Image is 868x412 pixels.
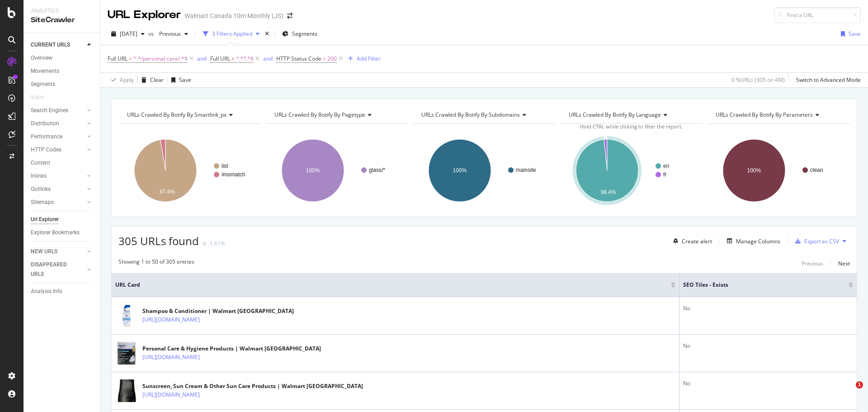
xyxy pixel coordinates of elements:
div: Sitemaps [31,198,54,207]
div: 3 Filters Applied [212,30,252,38]
span: 305 URLs found [118,233,199,248]
text: 100% [747,167,761,174]
svg: A chart. [707,131,850,210]
text: list [222,163,228,169]
div: Analysis Info [31,287,62,296]
span: Segments [292,30,317,38]
button: Apply [108,73,134,87]
a: [URL][DOMAIN_NAME] [142,353,200,362]
div: Add Filter [357,55,381,62]
div: Outlinks [31,185,51,194]
a: Overview [31,53,94,63]
svg: A chart. [413,131,556,210]
div: Explorer Bookmarks [31,228,80,237]
div: Create alert [682,237,712,245]
div: Visits [31,93,44,102]
button: Previous [156,27,192,41]
div: Next [838,260,850,267]
h4: URLs Crawled By Botify By pagetype [273,108,401,122]
h4: URLs Crawled By Botify By subdomains [420,108,547,122]
span: HTTP Status Code [276,55,321,62]
img: main image [115,304,138,327]
button: Clear [138,73,164,87]
div: Url Explorer [31,215,59,224]
div: NEW URLS [31,247,57,256]
button: Previous [802,258,823,269]
a: Distribution [31,119,85,128]
span: 2025 Aug. 15th [120,30,137,38]
text: 100% [453,167,467,174]
div: Switch to Advanced Mode [796,76,861,84]
span: = [323,55,326,62]
text: glass/* [369,167,385,173]
iframe: Intercom live chat [837,381,859,403]
text: #nomatch [222,171,245,178]
text: en [663,163,669,169]
a: [URL][DOMAIN_NAME] [142,390,200,399]
button: Manage Columns [723,236,780,246]
a: Segments [31,80,94,89]
a: Content [31,158,94,168]
a: Search Engines [31,106,85,115]
span: Full URL [210,55,230,62]
text: 98.4% [600,189,616,195]
button: Create alert [670,234,712,248]
div: 0 % URLs ( 305 on 4M ) [731,76,785,84]
div: CURRENT URLS [31,40,70,50]
span: SEO Tiles - exists [683,281,835,289]
a: Inlinks [31,171,85,181]
text: 100% [306,167,320,174]
input: Find a URL [774,7,861,23]
div: Segments [31,80,55,89]
div: Save [849,30,861,38]
div: Manage Columns [736,237,780,245]
div: Shampoo & Conditioner | Walmart [GEOGRAPHIC_DATA] [142,307,294,315]
div: Content [31,158,50,168]
div: Personal Care & Hygiene Products | Walmart [GEOGRAPHIC_DATA] [142,345,321,353]
div: Distribution [31,119,59,128]
h4: URLs Crawled By Botify By smartlink_px [125,108,253,122]
button: Add Filter [344,53,381,64]
a: Analysis Info [31,287,94,296]
div: Sunscreen, Sun Cream & Other Sun Care Products | Walmart [GEOGRAPHIC_DATA] [142,382,363,390]
span: URLs Crawled By Botify By pagetype [274,111,365,118]
div: Overview [31,53,52,63]
button: Save [168,73,191,87]
button: and [197,54,207,63]
div: URL Explorer [108,7,181,23]
span: URLs Crawled By Botify By parameters [716,111,813,118]
div: Performance [31,132,62,142]
button: Switch to Advanced Mode [793,73,861,87]
div: Analytics [31,7,93,15]
span: Full URL [108,55,127,62]
div: No [683,379,853,388]
div: Inlinks [31,171,47,181]
svg: A chart. [118,131,261,210]
text: mainsite [516,167,536,173]
span: ≠ [231,55,235,62]
a: Visits [31,93,53,102]
a: NEW URLS [31,247,85,256]
span: Hold CTRL while clicking to filter the report. [580,123,683,130]
button: Next [838,258,850,269]
text: clean [810,167,823,173]
div: -1.61% [208,240,225,247]
a: DISAPPEARED URLS [31,260,85,279]
button: Save [837,27,861,41]
a: Url Explorer [31,215,94,224]
div: arrow-right-arrow-left [287,13,292,19]
div: Save [179,76,191,84]
div: SiteCrawler [31,15,93,25]
div: times [263,29,271,38]
div: Showing 1 to 50 of 305 entries [118,258,194,269]
svg: A chart. [266,131,409,210]
div: A chart. [560,131,703,210]
div: Walmart Canada 10m Monthly (JS) [184,11,283,20]
a: Explorer Bookmarks [31,228,94,237]
img: main image [115,329,138,377]
div: No [683,342,853,350]
button: [DATE] [108,27,148,41]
